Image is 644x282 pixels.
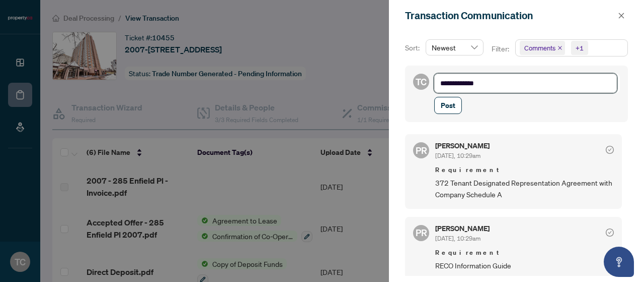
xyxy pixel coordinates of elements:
[435,165,614,175] span: Requirement
[405,42,422,53] p: Sort:
[432,40,477,55] span: Newest
[435,142,490,149] h5: [PERSON_NAME]
[434,97,462,114] button: Post
[416,75,427,89] span: TC
[416,143,427,157] span: PR
[435,248,614,258] span: Requirement
[435,260,614,271] span: RECO Information Guide
[618,12,625,19] span: close
[604,247,634,277] button: Open asap
[441,97,455,114] span: Post
[435,152,480,159] span: [DATE], 10:29am
[520,41,565,55] span: Comments
[405,8,615,23] div: Transaction Communication
[435,177,614,201] span: 372 Tenant Designated Representation Agreement with Company Schedule A
[492,43,511,54] p: Filter:
[606,229,614,237] span: check-circle
[435,225,490,232] h5: [PERSON_NAME]
[524,43,555,53] span: Comments
[435,235,480,242] span: [DATE], 10:29am
[557,45,562,50] span: close
[606,146,614,154] span: check-circle
[576,43,584,53] div: +1
[416,225,427,240] span: PR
